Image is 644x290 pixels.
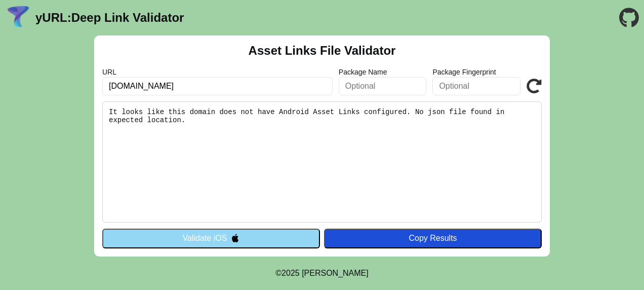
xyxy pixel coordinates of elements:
[102,229,320,248] button: Validate iOS
[35,11,184,25] a: yURL:Deep Link Validator
[281,269,300,277] span: 2025
[324,229,542,248] button: Copy Results
[339,68,427,76] label: Package Name
[231,234,239,242] img: appleIcon.svg
[432,68,520,76] label: Package Fingerprint
[339,77,427,95] input: Optional
[275,257,368,290] footer: ©
[102,101,542,223] pre: It looks like this domain does not have Android Asset Links configured. No json file found in exp...
[102,68,333,76] label: URL
[302,269,369,277] a: Michael Ibragimchayev's Personal Site
[329,234,537,243] div: Copy Results
[102,77,333,95] input: Required
[432,77,520,95] input: Optional
[5,5,31,31] img: yURL Logo
[249,44,396,58] h2: Asset Links File Validator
